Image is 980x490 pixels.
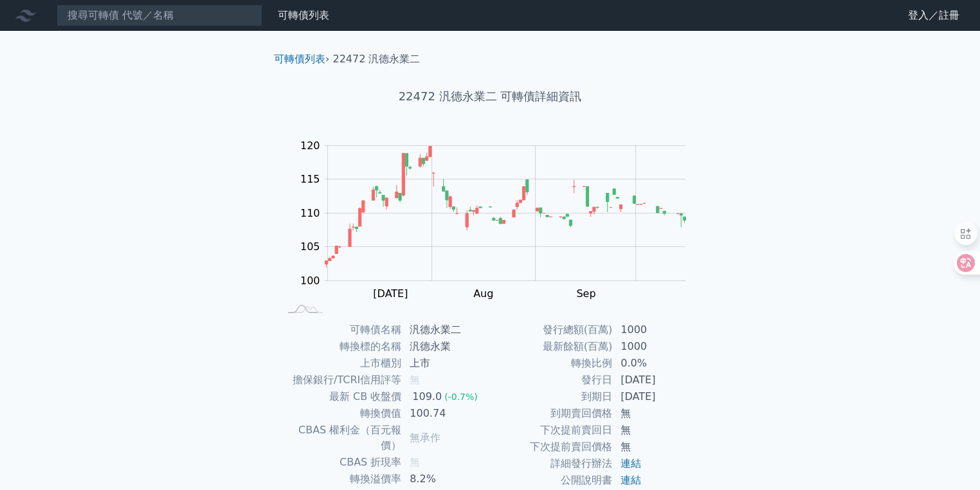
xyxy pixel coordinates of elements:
td: [DATE] [613,372,701,388]
tspan: Aug [473,287,493,300]
td: 上市櫃別 [279,355,402,372]
td: 轉換比例 [490,355,613,372]
td: CBAS 權利金（百元報價） [279,422,402,454]
span: 無承作 [410,431,440,444]
td: 轉換標的名稱 [279,338,402,355]
td: 到期日 [490,388,613,405]
g: Chart [294,140,705,300]
td: 下次提前賣回日 [490,422,613,439]
a: 可轉債列表 [278,9,329,21]
a: 連結 [621,457,641,469]
a: 可轉債列表 [274,53,325,65]
tspan: 115 [300,173,320,185]
td: 無 [613,439,701,455]
td: 到期賣回價格 [490,405,613,422]
td: 8.2% [402,471,490,487]
td: 汎德永業二 [402,322,490,338]
td: 1000 [613,338,701,355]
a: 登入／註冊 [898,5,970,26]
td: 可轉債名稱 [279,322,402,338]
tspan: 120 [300,140,320,152]
td: 汎德永業 [402,338,490,355]
td: 無 [613,405,701,422]
span: 無 [410,374,420,386]
td: 下次提前賣回價格 [490,439,613,455]
td: 詳細發行辦法 [490,455,613,472]
tspan: Sep [576,287,595,300]
td: 公開說明書 [490,472,613,489]
td: 100.74 [402,405,490,422]
input: 搜尋可轉債 代號／名稱 [57,5,262,26]
tspan: 105 [300,240,320,253]
div: 109.0 [410,389,444,404]
span: 無 [410,456,420,468]
td: 1000 [613,322,701,338]
h1: 22472 汎德永業二 可轉債詳細資訊 [264,87,716,105]
td: 無 [613,422,701,439]
span: (-0.7%) [444,392,478,402]
a: 連結 [621,474,641,486]
tspan: 100 [300,275,320,287]
tspan: 110 [300,207,320,219]
td: [DATE] [613,388,701,405]
td: 發行總額(百萬) [490,322,613,338]
td: 最新 CB 收盤價 [279,388,402,405]
td: 0.0% [613,355,701,372]
td: 轉換溢價率 [279,471,402,487]
li: 22472 汎德永業二 [333,51,421,67]
td: 擔保銀行/TCRI信用評等 [279,372,402,388]
tspan: [DATE] [373,287,408,300]
td: 上市 [402,355,490,372]
td: 最新餘額(百萬) [490,338,613,355]
td: 轉換價值 [279,405,402,422]
li: › [274,51,329,67]
td: CBAS 折現率 [279,454,402,471]
td: 發行日 [490,372,613,388]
